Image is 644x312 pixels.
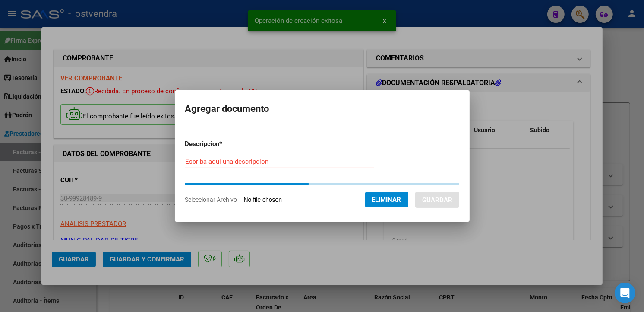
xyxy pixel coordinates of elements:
button: Guardar [415,192,459,208]
p: Descripcion [185,139,268,149]
h2: Agregar documento [185,101,459,117]
div: Open Intercom Messenger [615,283,635,303]
span: Seleccionar Archivo [185,196,237,203]
span: Eliminar [372,196,401,204]
button: Eliminar [365,192,408,207]
span: Guardar [422,196,452,204]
